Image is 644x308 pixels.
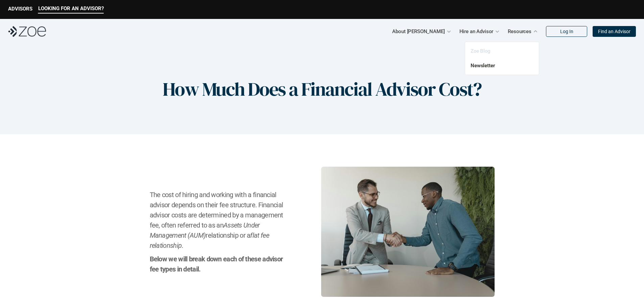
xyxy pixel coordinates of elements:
em: Assets Under Management (AUM) [150,221,261,239]
a: Newsletter [471,63,495,69]
h1: How Much Does a Financial Advisor Cost? [163,78,481,100]
h2: The cost of hiring and working with a financial advisor depends on their fee structure. Financial... [150,190,287,251]
p: Resources [508,26,531,37]
p: About [PERSON_NAME] [392,26,445,37]
p: Log In [560,29,573,34]
p: Find an Advisor [598,29,630,34]
a: Log In [546,26,587,37]
a: Zoe Blog [471,48,491,54]
a: Find an Advisor [593,26,636,37]
p: LOOKING FOR AN ADVISOR? [38,5,104,11]
p: Hire an Advisor [459,26,494,37]
h2: Below we will break down each of these advisor fee types in detail. [150,254,287,274]
p: ADVISORS [8,6,32,12]
em: flat fee relationship [150,231,271,250]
